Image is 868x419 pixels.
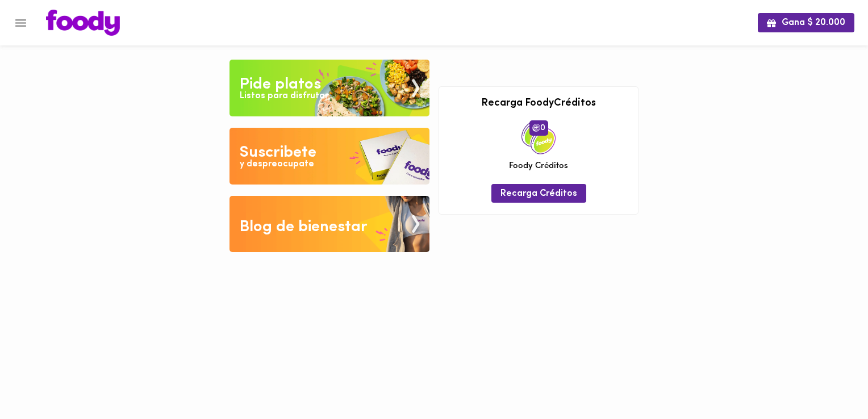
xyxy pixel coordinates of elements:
div: Blog de bienestar [240,216,368,238]
img: credits-package.png [521,120,556,154]
button: Gana $ 20.000 [758,13,854,32]
img: Disfruta bajar de peso [229,128,429,185]
img: logo.png [46,10,120,36]
img: Pide un Platos [229,60,429,116]
span: Foody Créditos [509,160,568,172]
span: 0 [529,120,548,135]
div: Pide platos [240,73,321,96]
div: Suscribete [240,141,316,164]
div: Listos para disfrutar [240,90,328,103]
h3: Recarga FoodyCréditos [448,98,629,110]
img: foody-creditos.png [532,124,540,132]
button: Menu [7,9,35,37]
img: Blog de bienestar [229,196,429,253]
div: y despreocupate [240,158,314,171]
button: Recarga Créditos [491,184,586,203]
span: Recarga Créditos [500,188,577,199]
span: Gana $ 20.000 [767,18,845,28]
iframe: Messagebird Livechat Widget [802,353,857,408]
